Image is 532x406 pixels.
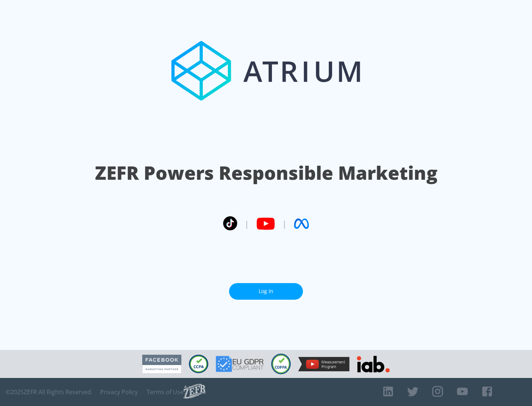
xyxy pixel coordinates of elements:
a: Log In [229,283,303,300]
img: GDPR Compliant [216,356,264,372]
img: CCPA Compliant [189,355,208,373]
span: | [282,218,287,229]
img: IAB [357,356,390,372]
img: Facebook Marketing Partner [142,355,181,374]
a: Privacy Policy [100,388,138,396]
h1: ZEFR Powers Responsible Marketing [95,160,437,186]
span: | [245,218,249,229]
a: Terms of Use [147,388,184,396]
span: © 2025 ZEFR All Rights Reserved [6,388,91,396]
img: YouTube Measurement Program [298,357,349,371]
img: COPPA Compliant [271,354,291,374]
